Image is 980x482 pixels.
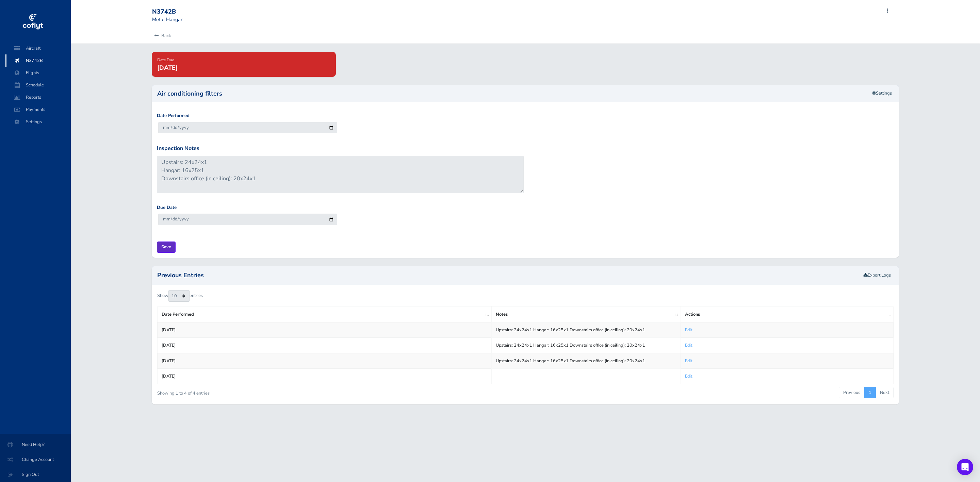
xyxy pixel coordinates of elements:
[868,88,896,99] a: Settings
[685,342,692,348] a: Edit
[8,453,63,466] span: Change Account
[21,12,44,32] img: coflyt logo
[157,307,491,322] th: Date Performed: activate to sort column ascending
[157,64,178,72] span: [DATE]
[12,42,64,54] span: Aircraft
[157,369,491,384] td: [DATE]
[12,91,64,103] span: Reports
[157,353,491,368] td: [DATE]
[157,57,174,63] span: Date Due
[491,338,681,353] td: Upstairs: 24x24x1 Hangar: 16x25x1 Downstairs office (in ceiling): 20x24x1
[152,16,182,23] small: Metal Hangar
[957,459,973,475] div: Open Intercom Messenger
[152,28,171,43] a: Back
[685,358,692,364] a: Edit
[491,307,681,322] th: Notes: activate to sort column ascending
[157,144,199,153] label: Inspection Notes
[491,322,681,337] td: Upstairs: 24x24x1 Hangar: 16x25x1 Downstairs office (in ceiling): 20x24x1
[157,386,459,397] div: Showing 1 to 4 of 4 entries
[157,156,524,193] textarea: Upstairs: 24x24x1 Hangar: 16x25x1 Downstairs office (in ceiling): 20x24x1
[152,8,201,16] div: N3742B
[12,54,64,67] span: N3742B
[12,79,64,91] span: Schedule
[157,204,177,211] label: Due Date
[685,327,692,333] a: Edit
[8,468,63,481] span: Sign Out
[685,373,692,379] a: Edit
[157,272,861,278] h2: Previous Entries
[864,387,876,398] a: 1
[157,322,491,337] td: [DATE]
[8,438,63,451] span: Need Help?
[157,242,176,253] input: Save
[157,338,491,353] td: [DATE]
[12,116,64,128] span: Settings
[12,103,64,116] span: Payments
[864,272,891,278] a: Export Logs
[157,112,190,119] label: Date Performed
[157,90,894,97] h2: Air conditioning filters
[12,67,64,79] span: Flights
[681,307,893,322] th: Actions: activate to sort column ascending
[168,290,190,302] select: Showentries
[491,353,681,368] td: Upstairs: 24x24x1 Hangar: 16x25x1 Downstairs office (in ceiling): 20x24x1
[157,290,203,302] label: Show entries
